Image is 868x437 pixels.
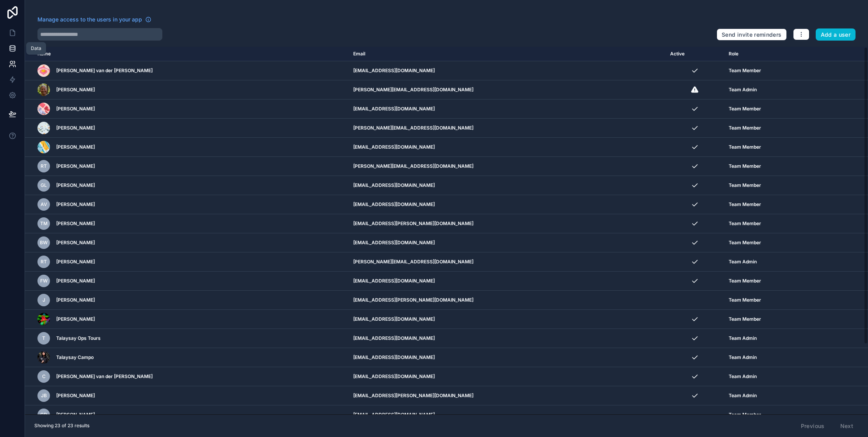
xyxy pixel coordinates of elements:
[349,138,665,157] td: [EMAIL_ADDRESS][DOMAIN_NAME]
[729,163,761,169] span: Team Member
[56,278,95,284] span: [PERSON_NAME]
[56,106,95,112] span: [PERSON_NAME]
[56,412,95,418] span: [PERSON_NAME]
[40,278,48,284] span: FW
[56,335,101,341] span: Talaysay Ops Tours
[349,272,665,291] td: [EMAIL_ADDRESS][DOMAIN_NAME]
[41,259,47,265] span: RT
[37,16,151,23] a: Manage access to the users in your app
[349,99,665,119] td: [EMAIL_ADDRESS][DOMAIN_NAME]
[25,47,349,61] th: Name
[729,220,761,227] span: Team Member
[37,16,142,23] span: Manage access to the users in your app
[349,233,665,252] td: [EMAIL_ADDRESS][DOMAIN_NAME]
[349,47,665,61] th: Email
[349,80,665,99] td: [PERSON_NAME][EMAIL_ADDRESS][DOMAIN_NAME]
[56,163,95,169] span: [PERSON_NAME]
[31,45,41,52] div: Data
[724,47,826,61] th: Role
[729,201,761,208] span: Team Member
[56,316,95,322] span: [PERSON_NAME]
[40,240,48,246] span: BW
[56,87,95,93] span: [PERSON_NAME]
[349,348,665,367] td: [EMAIL_ADDRESS][DOMAIN_NAME]
[349,310,665,329] td: [EMAIL_ADDRESS][DOMAIN_NAME]
[56,259,95,265] span: [PERSON_NAME]
[349,61,665,80] td: [EMAIL_ADDRESS][DOMAIN_NAME]
[56,240,95,246] span: [PERSON_NAME]
[41,201,47,208] span: AV
[717,28,786,41] button: Send invite reminders
[40,412,47,418] span: CD
[665,47,724,61] th: Active
[349,329,665,348] td: [EMAIL_ADDRESS][DOMAIN_NAME]
[729,259,757,265] span: Team Admin
[56,125,95,131] span: [PERSON_NAME]
[729,393,757,399] span: Team Admin
[41,163,47,169] span: RT
[56,201,95,208] span: [PERSON_NAME]
[729,316,761,322] span: Team Member
[349,252,665,272] td: [PERSON_NAME][EMAIL_ADDRESS][DOMAIN_NAME]
[349,214,665,233] td: [EMAIL_ADDRESS][PERSON_NAME][DOMAIN_NAME]
[349,291,665,310] td: [EMAIL_ADDRESS][PERSON_NAME][DOMAIN_NAME]
[349,119,665,138] td: [PERSON_NAME][EMAIL_ADDRESS][DOMAIN_NAME]
[41,393,47,399] span: JB
[349,176,665,195] td: [EMAIL_ADDRESS][DOMAIN_NAME]
[729,335,757,341] span: Team Admin
[729,144,761,150] span: Team Member
[816,28,856,41] button: Add a user
[43,297,45,303] span: J
[56,68,153,74] span: [PERSON_NAME] van der [PERSON_NAME]
[349,367,665,386] td: [EMAIL_ADDRESS][DOMAIN_NAME]
[729,354,757,361] span: Team Admin
[25,47,868,414] div: scrollable content
[349,195,665,214] td: [EMAIL_ADDRESS][DOMAIN_NAME]
[56,373,153,380] span: [PERSON_NAME] van der [PERSON_NAME]
[729,412,761,418] span: Team Member
[41,182,47,188] span: GL
[729,373,757,380] span: Team Admin
[729,297,761,303] span: Team Member
[56,354,94,361] span: Talaysay Campo
[56,144,95,150] span: [PERSON_NAME]
[56,182,95,188] span: [PERSON_NAME]
[729,68,761,74] span: Team Member
[40,220,48,227] span: TM
[349,386,665,405] td: [EMAIL_ADDRESS][PERSON_NAME][DOMAIN_NAME]
[729,106,761,112] span: Team Member
[729,87,757,93] span: Team Admin
[56,393,95,399] span: [PERSON_NAME]
[729,182,761,188] span: Team Member
[349,157,665,176] td: [PERSON_NAME][EMAIL_ADDRESS][DOMAIN_NAME]
[729,240,761,246] span: Team Member
[349,405,665,425] td: [EMAIL_ADDRESS][DOMAIN_NAME]
[42,373,46,380] span: C
[42,335,45,341] span: T
[34,423,89,429] span: Showing 23 of 23 results
[729,125,761,131] span: Team Member
[729,278,761,284] span: Team Member
[56,297,95,303] span: [PERSON_NAME]
[56,220,95,227] span: [PERSON_NAME]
